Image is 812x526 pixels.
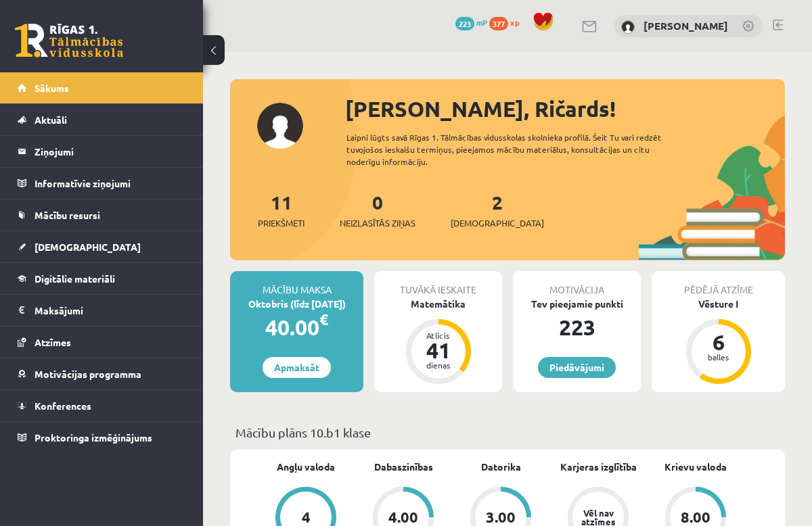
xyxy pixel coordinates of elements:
[35,400,91,412] span: Konferences
[18,136,186,167] a: Ziņojumi
[230,297,363,311] div: Oktobris (līdz [DATE])
[652,271,785,297] div: Pēdējā atzīme
[621,20,635,34] img: Ričards Jēgers
[35,209,100,221] span: Mācību resursi
[486,510,516,525] div: 3.00
[560,460,637,474] a: Karjeras izglītība
[374,297,502,311] div: Matemātika
[35,241,141,253] span: [DEMOGRAPHIC_DATA]
[455,17,474,30] span: 223
[18,327,186,358] a: Atzīmes
[35,295,186,326] legend: Maksājumi
[18,199,186,231] a: Mācību resursi
[374,460,433,474] a: Dabaszinības
[235,423,780,441] p: Mācību plāns 10.b1 klase
[258,216,304,230] span: Priekšmeti
[18,104,186,135] a: Aktuāli
[15,24,123,57] a: Rīgas 1. Tālmācības vidusskola
[538,357,616,378] a: Piedāvājumi
[374,297,502,386] a: Matemātika Atlicis 41 dienas
[258,190,304,230] a: 11Priekšmeti
[418,361,459,369] div: dienas
[18,422,186,453] a: Proktoringa izmēģinājums
[35,82,69,94] span: Sākums
[230,311,363,343] div: 40.00
[277,460,335,474] a: Angļu valoda
[451,216,544,230] span: [DEMOGRAPHIC_DATA]
[418,331,459,339] div: Atlicis
[345,93,785,125] div: [PERSON_NAME], Ričards!
[35,136,186,167] legend: Ziņojumi
[35,336,71,348] span: Atzīmes
[489,17,526,28] a: 377 xp
[388,510,418,525] div: 4.00
[263,357,331,378] a: Apmaksāt
[35,168,186,199] legend: Informatīvie ziņojumi
[579,508,617,526] div: Vēl nav atzīmes
[18,390,186,421] a: Konferences
[418,339,459,361] div: 41
[481,460,521,474] a: Datorika
[18,263,186,294] a: Digitālie materiāli
[681,510,710,525] div: 8.00
[18,72,186,103] a: Sākums
[513,311,641,343] div: 223
[230,271,363,297] div: Mācību maksa
[698,353,739,361] div: balles
[35,368,141,380] span: Motivācijas programma
[18,168,186,199] a: Informatīvie ziņojumi
[346,131,679,168] div: Laipni lūgts savā Rīgas 1. Tālmācības vidusskolas skolnieka profilā. Šeit Tu vari redzēt tuvojošo...
[35,431,152,444] span: Proktoringa izmēģinājums
[451,190,544,230] a: 2[DEMOGRAPHIC_DATA]
[35,114,67,126] span: Aktuāli
[18,231,186,262] a: [DEMOGRAPHIC_DATA]
[510,17,519,28] span: xp
[374,271,502,297] div: Tuvākā ieskaite
[35,272,115,285] span: Digitālie materiāli
[664,460,727,474] a: Krievu valoda
[644,19,728,32] a: [PERSON_NAME]
[652,297,785,386] a: Vēsture I 6 balles
[340,216,415,230] span: Neizlasītās ziņas
[476,17,487,28] span: mP
[489,17,508,30] span: 377
[340,190,415,230] a: 0Neizlasītās ziņas
[302,510,311,525] div: 4
[18,358,186,389] a: Motivācijas programma
[319,310,328,329] span: €
[455,17,487,28] a: 223 mP
[513,297,641,311] div: Tev pieejamie punkti
[513,271,641,297] div: Motivācija
[18,295,186,326] a: Maksājumi
[652,297,785,311] div: Vēsture I
[698,331,739,353] div: 6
